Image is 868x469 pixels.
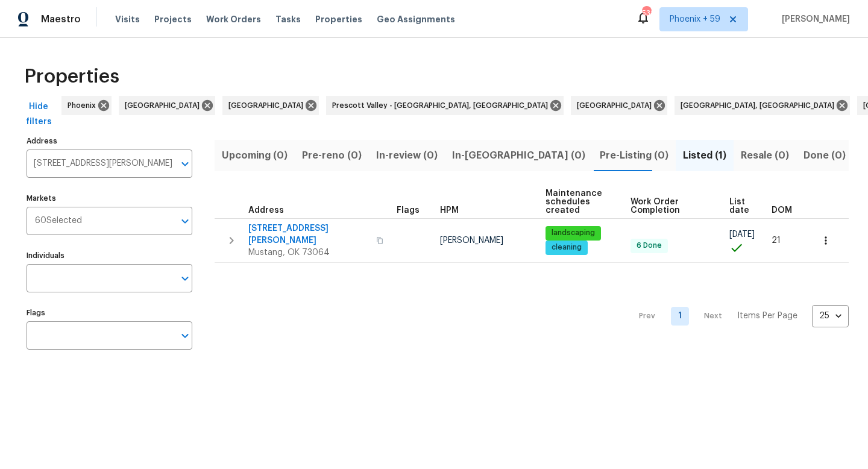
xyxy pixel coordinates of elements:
[772,206,792,215] span: DOM
[119,96,215,115] div: [GEOGRAPHIC_DATA]
[546,189,610,215] span: Maintenance schedules created
[24,71,119,83] span: Properties
[675,96,850,115] div: [GEOGRAPHIC_DATA], [GEOGRAPHIC_DATA]
[302,147,362,164] span: Pre-reno (0)
[577,99,656,112] span: [GEOGRAPHIC_DATA]
[631,198,709,215] span: Work Order Completion
[547,228,600,238] span: landscaping
[642,7,650,19] div: 531
[41,13,81,25] span: Maestro
[326,96,564,115] div: Prescott Valley - [GEOGRAPHIC_DATA], [GEOGRAPHIC_DATA]
[397,206,420,215] span: Flags
[248,247,369,259] span: Mustang, OK 73064
[670,13,720,25] span: Phoenix + 59
[27,309,192,316] label: Flags
[228,99,308,112] span: [GEOGRAPHIC_DATA]
[632,241,667,251] span: 6 Done
[332,99,553,112] span: Prescott Valley - [GEOGRAPHIC_DATA], [GEOGRAPHIC_DATA]
[177,327,193,344] button: Open
[671,307,689,326] a: Goto page 1
[627,270,849,362] nav: Pagination Navigation
[206,13,261,25] span: Work Orders
[315,13,362,25] span: Properties
[812,300,849,332] div: 25
[377,13,455,25] span: Geo Assignments
[804,147,846,164] span: Done (0)
[737,310,797,322] p: Items Per Page
[19,96,58,133] button: Hide filters
[35,216,82,226] span: 60 Selected
[275,15,301,24] span: Tasks
[27,252,192,259] label: Individuals
[27,137,192,145] label: Address
[248,222,369,247] span: [STREET_ADDRESS][PERSON_NAME]
[177,156,193,172] button: Open
[777,13,850,25] span: [PERSON_NAME]
[600,147,668,164] span: Pre-Listing (0)
[729,230,755,239] span: [DATE]
[772,236,781,245] span: 21
[248,206,284,215] span: Address
[154,13,192,25] span: Projects
[741,147,789,164] span: Resale (0)
[440,236,503,245] span: [PERSON_NAME]
[125,99,204,112] span: [GEOGRAPHIC_DATA]
[27,195,192,202] label: Markets
[681,99,839,112] span: [GEOGRAPHIC_DATA], [GEOGRAPHIC_DATA]
[115,13,140,25] span: Visits
[376,147,438,164] span: In-review (0)
[24,99,53,129] span: Hide filters
[547,242,587,253] span: cleaning
[571,96,667,115] div: [GEOGRAPHIC_DATA]
[177,213,193,230] button: Open
[683,147,726,164] span: Listed (1)
[729,198,751,215] span: List date
[222,147,288,164] span: Upcoming (0)
[61,96,112,115] div: Phoenix
[222,96,319,115] div: [GEOGRAPHIC_DATA]
[177,270,193,287] button: Open
[440,206,459,215] span: HPM
[68,99,101,112] span: Phoenix
[452,147,585,164] span: In-[GEOGRAPHIC_DATA] (0)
